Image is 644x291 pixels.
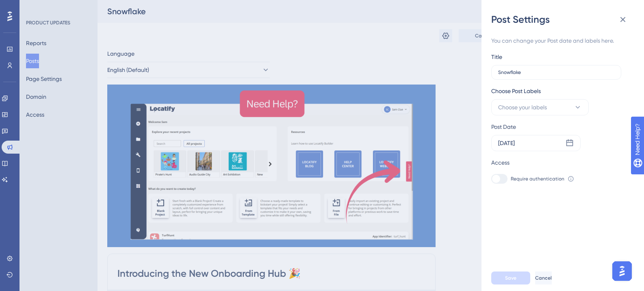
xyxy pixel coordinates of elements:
[535,271,552,284] button: Cancel
[511,176,564,182] span: Require authentication
[19,2,51,12] span: Need Help?
[491,52,502,62] div: Title
[535,275,552,281] span: Cancel
[491,122,624,132] div: Post Date
[498,69,614,75] input: Type the value
[491,271,530,284] button: Save
[491,13,634,26] div: Post Settings
[491,36,628,46] div: You can change your Post date and labels here.
[491,99,589,115] button: Choose your labels
[491,86,541,96] span: Choose Post Labels
[498,138,515,148] div: [DATE]
[505,275,516,281] span: Save
[491,158,510,167] div: Access
[498,102,547,112] span: Choose your labels
[610,259,634,283] iframe: UserGuiding AI Assistant Launcher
